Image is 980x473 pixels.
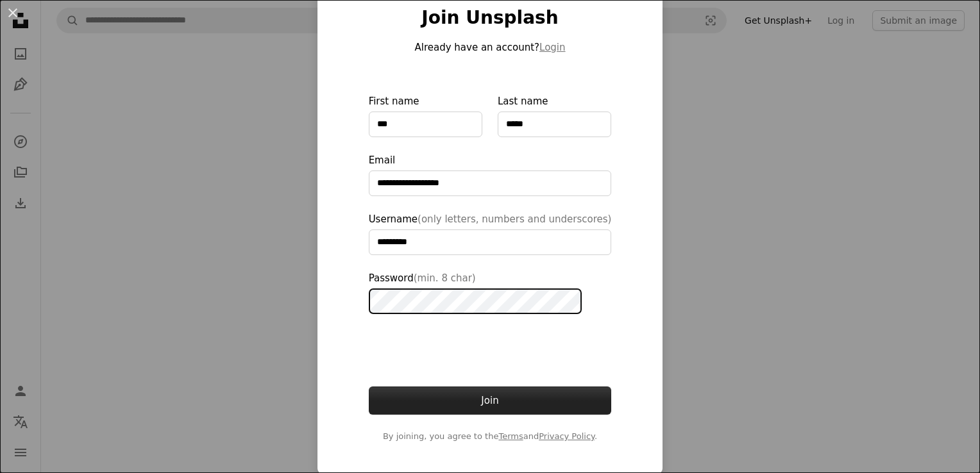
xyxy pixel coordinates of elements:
[369,386,612,415] button: Join
[369,40,612,55] p: Already have an account?
[418,213,611,225] span: (only letters, numbers and underscores)
[369,288,582,314] input: Password(min. 8 char)
[369,270,612,314] label: Password
[498,112,611,137] input: Last name
[369,430,612,443] span: By joining, you agree to the and .
[369,6,612,29] h1: Join Unsplash
[539,431,595,441] a: Privacy Policy
[369,112,482,137] input: First name
[369,153,612,196] label: Email
[369,170,612,196] input: Email
[498,431,523,441] a: Terms
[414,272,476,284] span: (min. 8 char)
[498,94,611,137] label: Last name
[539,40,565,55] button: Login
[369,94,482,137] label: First name
[369,229,612,255] input: Username(only letters, numbers and underscores)
[369,212,612,255] label: Username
